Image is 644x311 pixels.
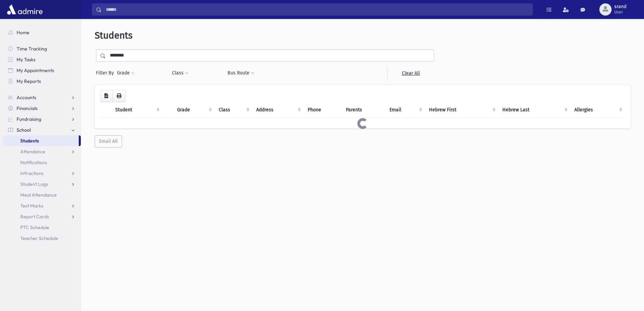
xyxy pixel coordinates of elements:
span: Notifications [20,159,47,165]
span: Infractions [20,170,44,176]
th: Class [215,102,253,118]
span: Time Tracking [17,46,47,52]
a: Notifications [3,157,81,168]
button: CSV [100,90,113,102]
a: Time Tracking [3,43,81,54]
img: AdmirePro [5,3,44,16]
a: Home [3,27,81,38]
th: Address [252,102,304,118]
span: Students [95,30,133,41]
th: Grade [173,102,214,118]
span: Financials [17,105,38,111]
span: Students [20,138,39,144]
button: Grade [117,67,135,79]
a: Accounts [3,92,81,103]
a: PTC Schedule [3,222,81,233]
a: Infractions [3,168,81,179]
span: Report Cards [20,214,49,220]
span: My Tasks [17,57,35,63]
a: My Reports [3,76,81,87]
th: Email [385,102,425,118]
span: Student Logs [20,181,48,187]
a: Clear All [387,67,434,79]
span: Filter By [96,69,117,76]
a: My Tasks [3,54,81,65]
span: Attendance [20,149,45,155]
span: School [17,127,31,133]
button: Email All [95,135,122,148]
a: My Appointments [3,65,81,76]
th: Hebrew Last [498,102,571,118]
th: Parents [342,102,385,118]
input: Search [102,3,532,16]
th: Student [111,102,162,118]
a: Financials [3,103,81,114]
th: Hebrew First [425,102,498,118]
a: Meal Attendance [3,190,81,200]
span: My Reports [17,78,41,84]
span: User [614,9,626,15]
span: srand [614,4,626,9]
a: Test Marks [3,200,81,211]
span: Accounts [17,94,36,101]
a: Student Logs [3,179,81,190]
a: Attendance [3,146,81,157]
span: Test Marks [20,203,43,209]
span: Teacher Schedule [20,235,58,241]
button: Bus Route [227,67,255,79]
a: Students [3,135,79,146]
a: Report Cards [3,211,81,222]
span: Fundraising [17,116,41,122]
a: School [3,125,81,135]
span: Home [17,29,29,36]
th: Allergies [570,102,625,118]
a: Fundraising [3,114,81,125]
span: PTC Schedule [20,224,49,230]
button: Print [112,90,126,102]
a: Teacher Schedule [3,233,81,244]
span: Meal Attendance [20,192,57,198]
th: Phone [304,102,342,118]
button: Class [172,67,189,79]
span: My Appointments [17,67,54,73]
